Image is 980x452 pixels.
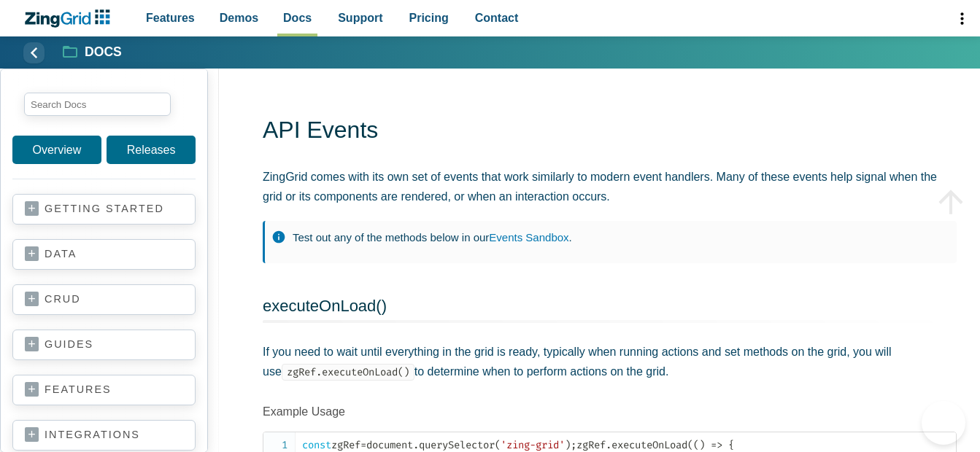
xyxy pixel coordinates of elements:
a: crud [25,292,183,307]
a: Overview [12,136,101,164]
span: Docs [283,8,312,28]
span: Test out any of the methods below in our . [293,231,572,243]
span: executeOnLoad [611,439,687,451]
a: features [25,383,183,397]
input: search input [24,93,171,116]
span: 'zing-grid' [501,439,565,451]
span: Support [338,8,382,28]
span: ( [495,439,501,451]
a: Releases [107,136,196,164]
span: => [711,439,722,451]
span: = [360,439,366,451]
strong: Docs [85,46,122,59]
span: ) [699,439,705,451]
a: ZingChart Logo. Click to return to the homepage [23,9,117,28]
h1: API Events [263,115,957,148]
span: . [606,439,611,451]
span: ( [693,439,699,451]
a: data [25,247,183,262]
a: Events Sandbox [489,231,568,243]
span: Features [146,8,195,28]
code: zgRef.executeOnLoad() [282,364,414,381]
span: ( [687,439,693,451]
iframe: Toggle Customer Support [922,401,965,445]
a: getting started [25,202,183,217]
a: Docs [63,44,122,61]
a: executeOnLoad() [263,297,387,315]
span: ) [565,439,571,451]
span: Pricing [409,8,449,28]
p: If you need to wait until everything in the grid is ready, typically when running actions and set... [263,342,957,381]
a: integrations [25,428,183,443]
span: Contact [475,8,519,28]
span: { [728,439,734,451]
span: const [302,439,331,451]
span: Demos [220,8,258,28]
span: querySelector [419,439,495,451]
p: ZingGrid comes with its own set of events that work similarly to modern event handlers. Many of t... [263,167,957,206]
span: ; [571,439,576,451]
span: . [413,439,419,451]
a: guides [25,338,183,352]
p: Example Usage [263,405,957,420]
